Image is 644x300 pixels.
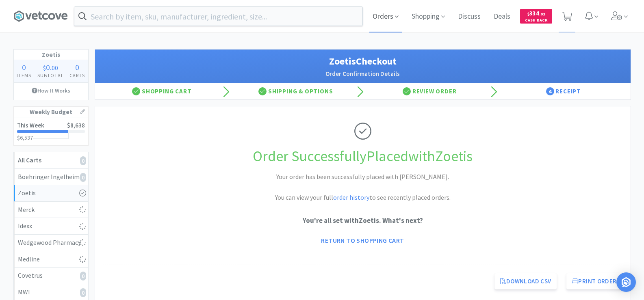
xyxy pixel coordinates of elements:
[315,232,410,248] a: Return to Shopping Cart
[22,62,26,72] span: 0
[527,9,545,17] span: 334
[520,5,552,27] a: $334.02Cash Back
[103,54,622,69] h1: Zoetis Checkout
[14,83,88,98] a: How It Works
[333,193,369,201] a: order history
[616,272,636,292] div: Open Intercom Messenger
[103,69,622,79] h2: Order Confirmation Details
[539,11,545,17] span: . 02
[229,83,363,99] div: Shipping & Options
[566,273,622,289] button: Print Order
[74,7,362,26] input: Search by item, sku, manufacturer, ingredient, size...
[14,71,35,79] h4: Items
[46,62,50,72] span: 0
[103,145,622,168] h1: Order Successfully Placed with Zoetis
[14,50,88,60] h1: Zoetis
[67,121,85,129] span: $8,638
[14,185,88,202] a: Zoetis
[18,287,84,298] div: MWI
[18,270,84,281] div: Covetrus
[525,18,547,24] span: Cash Back
[34,71,67,79] h4: Subtotal
[17,134,33,141] span: $6,537
[18,221,84,231] div: Idexx
[43,64,46,72] span: $
[18,237,84,248] div: Wedgewood Pharmacy
[80,272,86,281] i: 0
[14,152,88,169] a: All Carts0
[14,251,88,268] a: Medline
[14,235,88,251] a: Wedgewood Pharmacy
[75,62,79,72] span: 0
[34,63,67,71] div: .
[18,205,84,215] div: Merck
[14,202,88,218] a: Merck
[103,215,622,226] p: You're all set with Zoetis . What's next?
[18,188,84,199] div: Zoetis
[363,83,497,99] div: Review Order
[52,64,58,72] span: 00
[80,156,86,165] i: 0
[14,107,88,117] h1: Weekly Budget
[14,117,88,145] a: This Week$8,638$6,537
[67,71,88,79] h4: Carts
[95,83,229,99] div: Shopping Cart
[527,11,529,17] span: $
[14,169,88,186] a: Boehringer Ingelheim0
[455,13,484,20] a: Discuss
[497,83,631,99] div: Receipt
[546,87,554,95] span: 4
[490,13,514,20] a: Deals
[80,173,86,182] i: 0
[14,218,88,235] a: Idexx
[494,273,557,289] a: Download CSV
[241,172,485,203] h2: Your order has been successfully placed with [PERSON_NAME]. You can view your full to see recentl...
[17,122,44,128] h2: This Week
[18,172,84,182] div: Boehringer Ingelheim
[18,156,41,164] strong: All Carts
[80,288,86,297] i: 0
[14,268,88,284] a: Covetrus0
[18,254,84,265] div: Medline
